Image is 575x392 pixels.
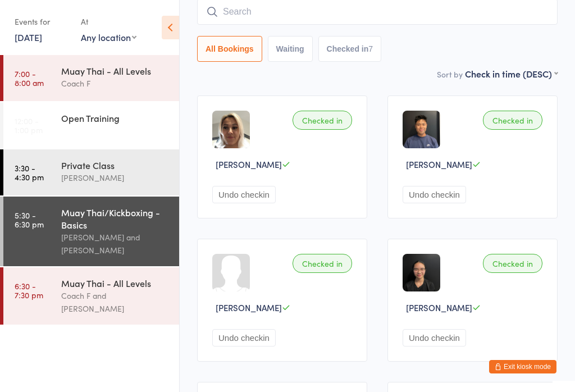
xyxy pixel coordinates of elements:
span: [PERSON_NAME] [406,302,472,313]
label: Sort by [437,69,463,80]
div: [PERSON_NAME] and [PERSON_NAME] [61,231,170,257]
div: [PERSON_NAME] [61,171,170,184]
img: image1745367669.png [212,111,250,148]
div: Coach F [61,77,170,90]
div: Checked in [483,254,542,273]
div: Checked in [293,111,352,130]
a: 7:00 -8:00 amMuay Thai - All LevelsCoach F [3,55,179,101]
button: Checked in7 [318,36,382,62]
button: All Bookings [197,36,262,62]
div: Checked in [293,254,352,273]
div: Check in time (DESC) [465,67,558,80]
button: Undo checkin [403,186,466,203]
time: 7:00 - 8:00 am [15,69,44,87]
a: [DATE] [15,31,42,43]
button: Undo checkin [403,329,466,347]
button: Exit kiosk mode [489,360,556,373]
div: 7 [368,44,373,53]
a: 12:00 -1:00 pmOpen Training [3,102,179,148]
span: [PERSON_NAME] [216,302,282,313]
img: image1745826037.png [403,111,440,148]
a: 5:30 -6:30 pmMuay Thai/Kickboxing - Basics[PERSON_NAME] and [PERSON_NAME] [3,197,179,266]
div: Open Training [61,112,170,124]
button: Undo checkin [212,186,276,203]
time: 3:30 - 4:30 pm [15,163,44,181]
span: [PERSON_NAME] [216,158,282,170]
div: Private Class [61,159,170,171]
a: 6:30 -7:30 pmMuay Thai - All LevelsCoach F and [PERSON_NAME] [3,267,179,325]
time: 12:00 - 1:00 pm [15,116,43,134]
a: 3:30 -4:30 pmPrivate Class[PERSON_NAME] [3,149,179,195]
time: 6:30 - 7:30 pm [15,281,43,299]
button: Waiting [268,36,313,62]
div: Events for [15,12,70,31]
div: Any location [81,31,136,43]
div: At [81,12,136,31]
div: Checked in [483,111,542,130]
time: 5:30 - 6:30 pm [15,211,44,229]
div: Coach F and [PERSON_NAME] [61,289,170,315]
div: Muay Thai - All Levels [61,277,170,289]
span: [PERSON_NAME] [406,158,472,170]
button: Undo checkin [212,329,276,347]
img: image1755157000.png [403,254,440,291]
div: Muay Thai/Kickboxing - Basics [61,206,170,231]
div: Muay Thai - All Levels [61,65,170,77]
